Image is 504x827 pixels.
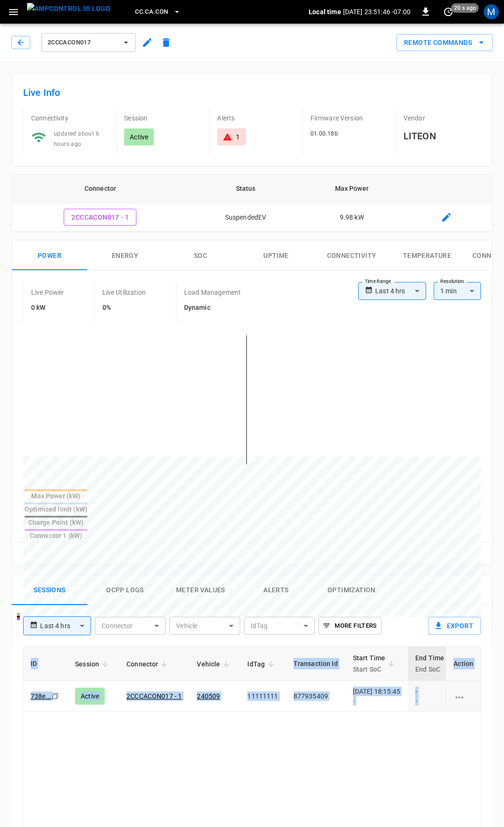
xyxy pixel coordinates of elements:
[396,34,493,51] button: Remote Commands
[23,85,481,100] h6: Live Info
[54,130,99,147] span: updated about 6 hours ago
[415,652,444,675] div: End Time
[135,7,168,17] span: CC.CA.CON
[309,7,341,17] p: Local time
[441,4,456,19] button: set refresh interval
[247,658,277,670] span: IdTag
[302,203,401,232] td: 9.98 kW
[353,664,386,675] p: Start SoC
[353,652,398,675] span: Start TimeStart SoC
[238,575,314,605] button: Alerts
[31,303,64,313] h6: 0 kW
[454,691,473,701] div: charging session options
[415,652,456,675] span: End TimeEnd SoC
[126,658,170,670] span: Connector
[102,288,146,297] p: Live Utilization
[42,33,136,52] button: 2CCCACON017
[75,658,111,670] span: Session
[87,240,163,271] button: Energy
[311,113,388,123] p: Firmware Version
[23,647,67,681] th: ID
[197,658,232,670] span: Vehicle
[12,175,492,232] table: connector table
[27,3,110,15] img: ampcontrol.io logo
[403,128,481,144] h6: LITEON
[484,4,499,19] div: profile-icon
[389,240,465,271] button: Temperature
[375,282,426,300] div: Last 4 hrs
[302,175,401,203] th: Max Power
[87,575,163,605] button: Ocpp logs
[12,240,87,271] button: Power
[12,575,87,605] button: Sessions
[163,240,238,271] button: SOC
[396,34,493,51] div: remote commands options
[31,113,109,123] p: Connectivity
[415,664,444,675] p: End SoC
[403,113,481,123] p: Vendor
[40,617,91,635] div: Last 4 hrs
[184,303,241,313] h6: Dynamic
[64,209,136,226] button: 2CCCACON017 - 1
[184,288,241,297] p: Load Management
[365,278,391,285] label: Time Range
[314,575,389,605] button: Optimization
[343,7,411,17] p: [DATE] 23:51:46 -07:00
[217,113,294,123] p: Alerts
[12,175,189,203] th: Connector
[314,240,389,271] button: Connectivity
[124,113,202,123] p: Session
[440,278,464,285] label: Resolution
[311,130,338,137] span: 01.00.18b
[189,203,302,232] td: SuspendedEV
[48,37,118,48] span: 2CCCACON017
[451,3,479,13] span: 20 s ago
[189,175,302,203] th: Status
[163,575,238,605] button: Meter Values
[353,652,386,675] div: Start Time
[102,303,146,313] h6: 0%
[319,617,381,635] button: More Filters
[31,288,64,297] p: Live Power
[131,3,184,21] button: CC.CA.CON
[434,282,481,300] div: 1 min
[286,647,345,681] th: Transaction Id
[428,617,481,635] button: Export
[130,132,148,142] p: Active
[238,240,314,271] button: Uptime
[445,647,481,681] th: Action
[236,132,240,142] div: 1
